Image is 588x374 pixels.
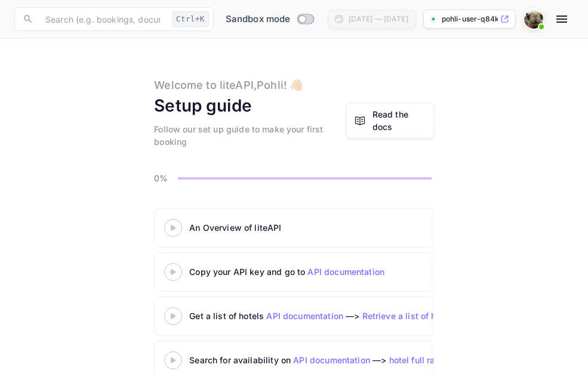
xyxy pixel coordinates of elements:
[389,355,495,365] a: hotel full rates availability
[38,7,167,31] input: Search (e.g. bookings, documentation)
[372,108,426,133] a: Read the docs
[172,11,209,27] div: Ctrl+K
[293,355,370,365] a: API documentation
[362,311,457,321] a: Retrieve a list of hotels
[154,77,303,93] div: Welcome to liteAPI, Pohli ! 👋🏻
[346,103,434,138] a: Read the docs
[154,172,175,184] p: 0%
[189,310,488,322] div: Get a list of hotels —>
[226,13,291,26] span: Sandbox mode
[266,311,343,321] a: API documentation
[154,123,346,148] div: Follow our set up guide to make your first booking
[524,10,543,29] img: Pohli User
[442,14,498,24] p: pohli-user-q84kp.nuite...
[307,267,384,277] a: API documentation
[154,93,252,118] div: Setup guide
[349,14,408,24] div: [DATE] — [DATE]
[189,265,488,278] div: Copy your API key and go to
[189,221,488,234] div: An Overview of liteAPI
[221,13,318,26] div: Switch to Production mode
